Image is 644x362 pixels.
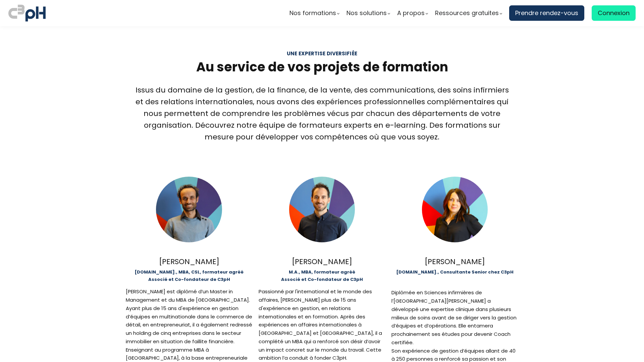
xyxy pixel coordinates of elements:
[391,289,518,347] div: Diplômée en Sciences infirmières de l’[GEOGRAPHIC_DATA][PERSON_NAME] a développé une expertise cl...
[134,50,510,57] div: Une expertise diversifiée
[397,8,425,18] span: A propos
[259,256,385,267] div: [PERSON_NAME]
[435,8,499,18] span: Ressources gratuites
[396,269,514,275] b: [DOMAIN_NAME]., Consultante Senior chez C3pH
[509,5,584,21] a: Prendre rendez-vous
[346,8,387,18] span: Nos solutions
[598,8,630,18] span: Connexion
[126,256,252,267] div: [PERSON_NAME]
[134,84,510,143] div: Issus du domaine de la gestion, de la finance, de la vente, des communications, des soins infirmi...
[289,8,336,18] span: Nos formations
[135,269,244,283] b: [DOMAIN_NAME]., MBA, CSL, formateur agréé Associé et Co-fondateur de C3pH
[281,269,363,283] b: M.A., MBA, formateur agréé Associé et Co-fondateur de C3pH
[134,58,510,75] h2: Au service de vos projets de formation
[8,3,46,23] img: logo C3PH
[515,8,578,18] span: Prendre rendez-vous
[592,5,636,21] a: Connexion
[391,256,518,267] div: [PERSON_NAME]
